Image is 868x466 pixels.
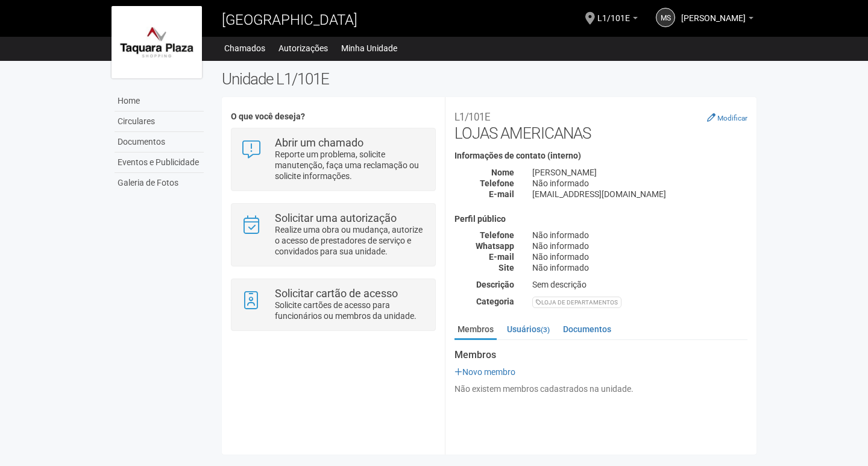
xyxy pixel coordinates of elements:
[523,178,756,189] div: Não informado
[224,40,265,57] a: Chamados
[489,252,514,262] strong: E-mail
[681,2,746,23] span: Moises Santos Sena
[454,215,747,224] h4: Perfil público
[275,300,426,321] p: Solicite cartões de acesso para funcionários ou membros da unidade.
[523,251,756,262] div: Não informado
[523,167,756,178] div: [PERSON_NAME]
[115,132,204,153] a: Documentos
[504,320,553,338] a: Usuários(3)
[717,114,747,122] small: Modificar
[656,8,675,27] a: MS
[476,280,514,289] strong: Descrição
[275,136,363,149] strong: Abrir um chamado
[523,279,756,290] div: Sem descrição
[115,112,204,132] a: Circulares
[222,11,357,28] span: [GEOGRAPHIC_DATA]
[560,320,614,338] a: Documentos
[231,112,435,121] h4: O que você deseja?
[454,367,515,377] a: Novo membro
[115,153,204,173] a: Eventos e Publicidade
[480,178,514,188] strong: Telefone
[491,168,514,177] strong: Nome
[597,2,630,23] span: L1/101E
[480,230,514,240] strong: Telefone
[115,173,204,193] a: Galeria de Fotos
[275,212,397,224] strong: Solicitar uma autorização
[476,297,514,306] strong: Categoria
[115,91,204,112] a: Home
[523,262,756,273] div: Não informado
[278,40,328,57] a: Autorizações
[275,287,398,300] strong: Solicitar cartão de acesso
[454,111,490,123] small: L1/101E
[454,383,747,394] div: Não existem membros cadastrados na unidade.
[454,151,747,160] h4: Informações de contato (interno)
[489,189,514,199] strong: E-mail
[541,326,550,334] small: (3)
[532,297,621,308] div: LOJA DE DEPARTAMENTOS
[523,230,756,241] div: Não informado
[275,224,426,257] p: Realize uma obra ou mudança, autorize o acesso de prestadores de serviço e convidados para sua un...
[681,15,753,25] a: [PERSON_NAME]
[476,241,514,251] strong: Whatsapp
[523,241,756,251] div: Não informado
[707,113,747,122] a: Modificar
[597,15,638,25] a: L1/101E
[241,213,426,257] a: Solicitar uma autorização Realize uma obra ou mudança, autorize o acesso de prestadores de serviç...
[275,149,426,181] p: Reporte um problema, solicite manutenção, faça uma reclamação ou solicite informações.
[112,6,202,78] img: logo.jpg
[241,288,426,321] a: Solicitar cartão de acesso Solicite cartões de acesso para funcionários ou membros da unidade.
[523,189,756,200] div: [EMAIL_ADDRESS][DOMAIN_NAME]
[498,263,514,272] strong: Site
[241,137,426,181] a: Abrir um chamado Reporte um problema, solicite manutenção, faça uma reclamação ou solicite inform...
[341,40,397,57] a: Minha Unidade
[454,320,497,340] a: Membros
[454,106,747,142] h2: LOJAS AMERICANAS
[222,70,756,88] h2: Unidade L1/101E
[454,350,747,361] strong: Membros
